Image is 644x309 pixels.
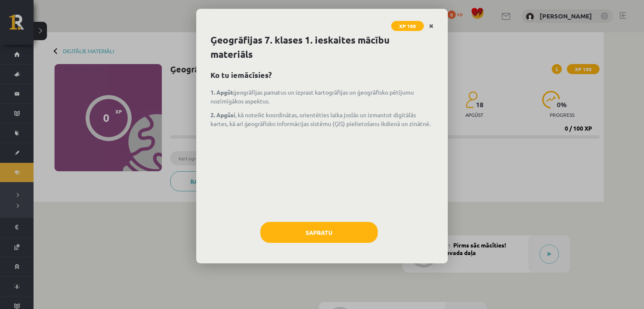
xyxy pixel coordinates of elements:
[210,69,434,80] h2: Ko tu iemācīsies?
[260,222,378,243] button: Sapratu
[210,111,434,128] p: , kā noteikt koordinātas, orientēties laika joslās un izmantot digitālās kartes, kā arī ģeogrāfis...
[391,21,424,31] span: XP 100
[210,111,235,118] strong: 2. Apgūsi
[210,88,434,106] p: ģeogrāfijas pamatus un izprast kartogrāfijas un ģeogrāfisko pētījumu nozīmīgākos aspektus.
[424,18,439,34] a: Close
[210,33,434,62] h1: Ģeogrāfijas 7. klases 1. ieskaites mācību materiāls
[210,88,233,96] strong: 1. Apgūt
